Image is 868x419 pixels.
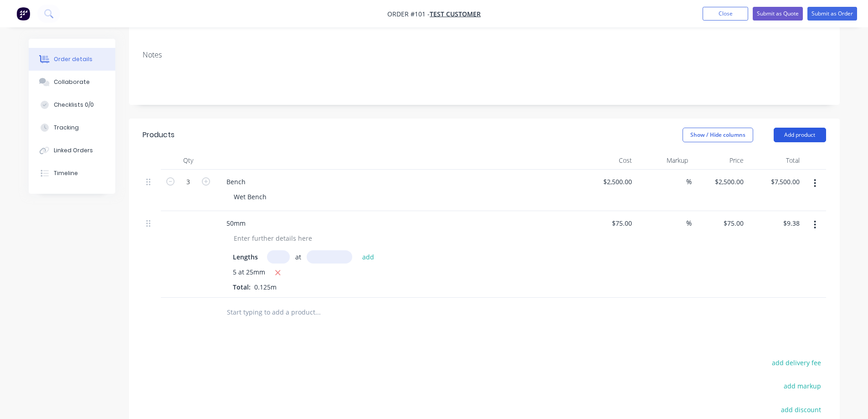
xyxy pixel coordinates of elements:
button: add discount [776,403,826,415]
button: Linked Orders [29,139,115,162]
button: Collaborate [29,71,115,93]
button: add delivery fee [767,357,826,369]
div: Bench [219,175,253,188]
div: Markup [636,151,692,170]
div: Collaborate [54,78,90,86]
button: Timeline [29,162,115,185]
div: Wet Bench [226,190,274,203]
span: 0.125m [251,283,280,291]
button: Tracking [29,116,115,139]
div: Products [143,129,175,140]
button: add [358,250,379,263]
button: Submit as Quote [753,7,803,21]
span: 5 at 25mm [233,267,265,279]
span: % [686,176,692,187]
button: Order details [29,48,115,71]
div: Timeline [54,169,78,177]
button: Submit as Order [807,7,857,21]
span: Lengths [233,252,258,262]
button: add markup [779,380,826,392]
a: Test Customer [430,10,481,18]
div: Checklists 0/0 [54,101,94,109]
div: Tracking [54,124,79,132]
span: Order #101 - [387,10,430,18]
img: Factory [16,7,30,21]
button: Show / Hide columns [683,128,753,142]
button: Add product [774,128,826,142]
span: at [295,252,301,262]
div: 50mm [219,217,253,230]
div: Qty [161,151,216,170]
span: % [686,218,692,228]
input: Start typing to add a product... [226,303,409,321]
button: Close [703,7,748,21]
div: Total [747,151,803,170]
div: Cost [580,151,636,170]
div: Order details [54,55,92,63]
div: Linked Orders [54,146,93,155]
div: Price [692,151,748,170]
div: Notes [143,51,826,59]
button: Checklists 0/0 [29,93,115,116]
span: Total: [233,283,251,291]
